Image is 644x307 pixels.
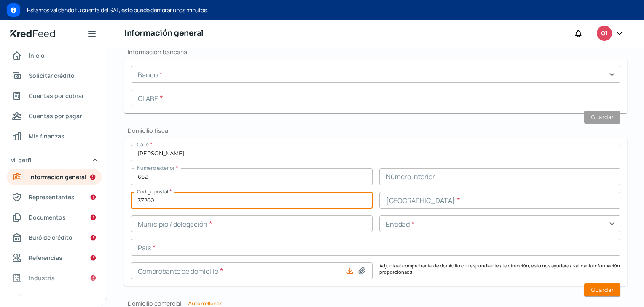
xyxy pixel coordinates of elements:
[188,301,222,306] button: Autorrellenar
[29,212,66,222] span: Documentos
[29,111,82,121] span: Cuentas por pagar
[7,87,102,104] a: Cuentas por cobrar
[7,67,102,84] a: Solicitar crédito
[137,164,174,172] span: Número exterior
[10,155,33,165] span: Mi perfil
[29,172,86,182] span: Información general
[379,262,621,279] p: Adjunta el comprobante de domicilio correspondiente a la dirección, esto nos ayudará a validar la...
[124,48,627,56] h2: Información bancaria
[29,90,84,101] span: Cuentas por cobrar
[124,127,627,135] h2: Domicilio fiscal
[7,229,102,246] a: Buró de crédito
[29,293,72,303] span: Redes sociales
[137,141,149,148] span: Calle
[29,252,62,263] span: Referencias
[7,249,102,266] a: Referencias
[137,188,168,195] span: Código postal
[7,108,102,124] a: Cuentas por pagar
[29,70,75,81] span: Solicitar crédito
[7,169,102,185] a: Información general
[29,50,45,61] span: Inicio
[29,273,55,283] span: Industria
[29,131,64,141] span: Mis finanzas
[29,232,72,243] span: Buró de crédito
[7,47,102,64] a: Inicio
[7,270,102,286] a: Industria
[29,192,75,202] span: Representantes
[7,209,102,226] a: Documentos
[584,283,620,296] button: Guardar
[601,29,607,39] span: 01
[7,290,102,307] a: Redes sociales
[124,27,204,40] h1: Información general
[7,189,102,206] a: Representantes
[7,128,102,145] a: Mis finanzas
[27,5,637,15] span: Estamos validando tu cuenta del SAT, esto puede demorar unos minutos.
[584,111,620,124] button: Guardar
